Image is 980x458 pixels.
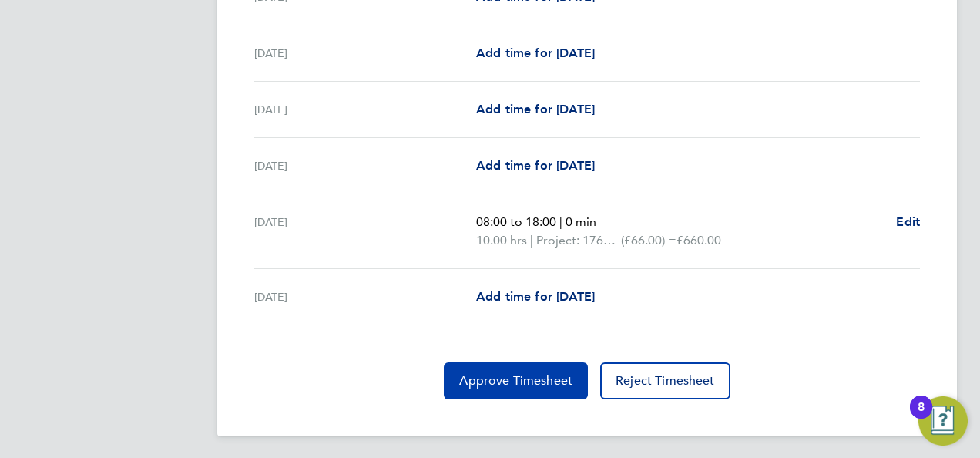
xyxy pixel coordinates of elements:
button: Reject Timesheet [600,362,730,399]
div: 8 [918,407,925,427]
span: Add time for [DATE] [476,102,595,116]
span: Approve Timesheet [459,373,572,389]
span: Edit [896,214,920,229]
span: Add time for [DATE] [476,45,595,60]
div: [DATE] [254,288,476,306]
span: Reject Timesheet [616,373,715,389]
div: [DATE] [254,100,476,119]
span: | [530,233,533,248]
span: Add time for [DATE] [476,158,595,173]
div: [DATE] [254,157,476,175]
span: £660.00 [676,233,721,248]
a: Add time for [DATE] [476,44,595,62]
span: 10.00 hrs [476,233,527,248]
button: Open Resource Center, 8 new notifications [918,396,968,446]
a: Add time for [DATE] [476,288,595,306]
span: Add time for [DATE] [476,289,595,304]
span: Project: 176796 / RTCP0017 - Crewe BHIL [536,231,621,250]
span: (£66.00) = [621,233,676,248]
div: [DATE] [254,213,476,250]
div: [DATE] [254,44,476,62]
a: Add time for [DATE] [476,100,595,119]
button: Approve Timesheet [444,362,588,399]
a: Edit [896,213,920,231]
span: 08:00 to 18:00 [476,214,556,229]
a: Add time for [DATE] [476,157,595,175]
span: 0 min [566,214,596,229]
span: | [559,214,562,229]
